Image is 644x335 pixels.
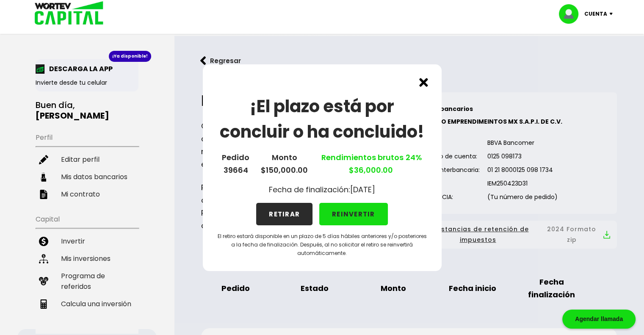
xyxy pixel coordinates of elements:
[319,152,422,175] a: Rendimientos brutos $36,000.00
[562,310,636,329] div: Agendar llamada
[261,151,308,177] p: Monto $150,000.00
[216,232,428,257] p: El retiro estará disponible en un plazo de 5 días hábiles anteriores y/o posteriores a la fecha d...
[319,203,388,225] button: REINVERTIR
[584,8,607,20] p: Cuenta
[607,13,619,15] img: icon-down
[404,152,422,163] span: 24%
[269,183,375,196] p: Fecha de finalización: [DATE]
[419,78,428,87] img: cross.ed5528e3.svg
[216,94,428,144] h1: ¡El plazo está por concluir o ha concluido!
[256,203,312,225] button: RETIRAR
[559,4,584,24] img: profile-image
[222,151,249,177] p: Pedido 39664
